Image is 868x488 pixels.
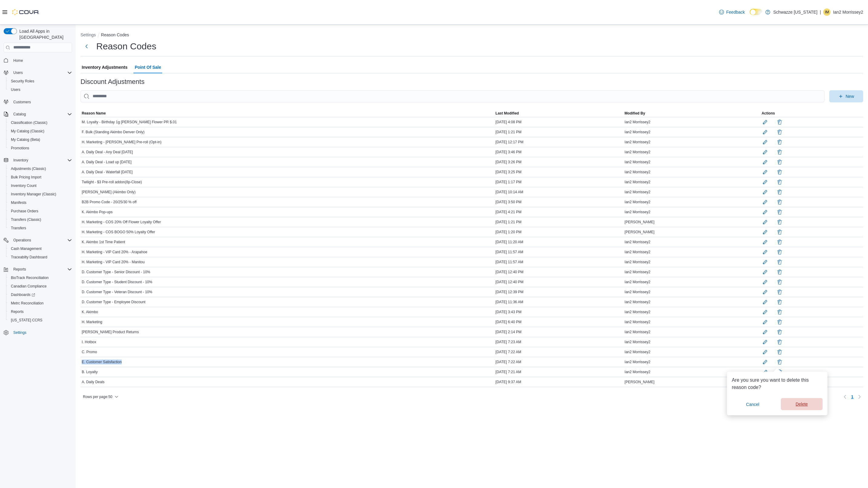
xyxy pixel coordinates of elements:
span: H. Marketing - VIP Card 20% - Arapahoe [82,250,147,254]
a: Settings [11,329,29,336]
button: Cancel [732,398,774,410]
a: Cash Management [8,245,44,252]
span: Cash Management [8,245,72,252]
span: Bulk Pricing Import [8,174,72,181]
span: A. Daily Deal - Waterfall [DATE] [82,170,133,174]
span: [DATE] 6:40 PM [495,320,521,324]
button: Users [1,68,74,77]
button: Canadian Compliance [6,282,74,290]
span: Feedback [726,9,745,15]
a: Metrc Reconciliation [8,300,46,307]
a: Feedback [717,6,747,18]
span: Ian2 Morrissey2 [625,190,650,194]
span: Transfers [8,224,72,232]
a: Home [11,57,25,64]
span: D. Customer Type - Senior Discount - 10% [82,270,150,274]
span: Actions [761,111,775,116]
span: Catalog [11,111,72,118]
span: Users [13,70,23,75]
button: Purchase Orders [6,207,74,215]
button: Classification (Classic) [6,118,74,127]
a: [US_STATE] CCRS [8,317,45,324]
span: [US_STATE] CCRS [11,318,42,323]
a: Customers [11,98,33,106]
button: Inventory Count [6,181,74,190]
span: Settings [13,330,26,335]
span: [DATE] 12:17 PM [495,140,523,144]
span: Operations [11,237,72,244]
span: Point Of Sale [135,61,161,73]
span: [DATE] 7:22 AM [495,350,521,354]
span: Inventory [13,158,28,163]
span: Users [8,86,72,93]
img: Cova [12,9,39,15]
button: Customers [1,98,74,106]
button: Operations [1,236,74,244]
span: [DATE] 3:50 PM [495,200,521,204]
span: [DATE] 2:14 PM [495,330,521,334]
span: [DATE] 12:39 PM [495,290,523,294]
span: [DATE] 11:36 AM [495,300,523,304]
span: Home [11,57,72,64]
button: Reports [6,307,74,316]
span: Ian2 Morrissey2 [625,150,650,154]
span: [PERSON_NAME] Product Returns [82,330,139,334]
span: Classification (Classic) [11,120,48,125]
span: [PERSON_NAME] [625,230,655,234]
button: Actions [760,110,863,117]
span: Dashboards [8,291,72,298]
button: Settings [1,328,74,337]
a: Adjustments (Classic) [8,165,48,172]
span: Rows per page : 50 [83,394,112,399]
span: Inventory Manager (Classic) [11,192,56,197]
span: Catalog [13,112,26,117]
span: Metrc Reconciliation [8,300,72,307]
span: Ian2 Morrissey2 [625,160,650,164]
span: IM [825,8,829,16]
span: Canadian Compliance [11,284,47,289]
button: Rows per page:50 [81,393,121,400]
button: Modified By [623,110,761,117]
button: Reason Name [81,110,494,117]
button: Adjustments (Classic) [6,164,74,173]
button: Home [1,56,74,65]
a: Promotions [8,144,32,152]
span: Transfers [11,226,26,231]
span: A. Daily Deal - Any Deal [DATE] [82,150,133,154]
span: Ian2 Morrissey2 [625,130,650,134]
button: Next page [856,393,863,400]
input: This is a search bar. As you type, the results lower in the page will automatically filter. [81,90,824,102]
span: Canadian Compliance [8,283,72,290]
span: Ian2 Morrissey2 [625,120,650,124]
button: Inventory [1,156,74,164]
button: Users [11,69,25,76]
span: Customers [13,100,31,105]
a: Manifests [8,199,29,206]
span: Purchase Orders [8,207,72,215]
button: Cash Management [6,244,74,253]
p: Ian2 Morrissey2 [833,8,863,16]
span: H. Marketing - [PERSON_NAME] Pre-roll (Opt-in) [82,140,161,144]
button: Last Modified [494,110,623,117]
span: Cancel [746,401,759,407]
span: Settings [11,329,72,336]
button: BioTrack Reconciliation [6,274,74,282]
span: Reports [13,267,26,272]
span: D. Customer Type - Student Discount - 10% [82,280,152,284]
span: Adjustments (Classic) [11,166,46,171]
button: Metrc Reconciliation [6,299,74,307]
span: [DATE] 12:40 PM [495,280,523,284]
button: Security Roles [6,77,74,85]
span: Inventory [11,157,72,164]
span: [DATE] 3:26 PM [495,160,521,164]
span: Last Modified [495,111,519,116]
span: A. Daily Deal - Load up [DATE] [82,160,132,164]
input: Dark Mode [750,9,762,15]
span: [DATE] 1:20 PM [495,230,521,234]
span: Customers [11,98,72,106]
span: Ian2 Morrissey2 [625,350,650,354]
span: Modified By [625,111,645,116]
span: Promotions [11,146,29,151]
span: Users [11,87,20,92]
